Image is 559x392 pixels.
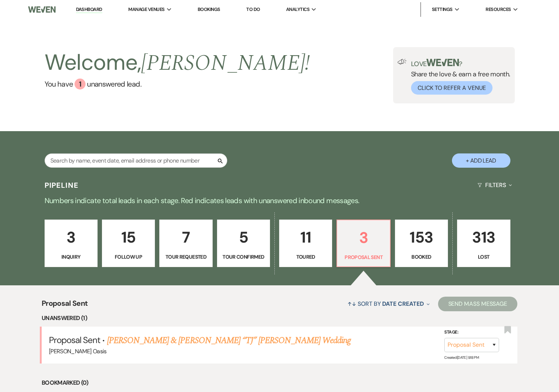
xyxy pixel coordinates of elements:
p: Numbers indicate total leads in each stage. Red indicates leads with unanswered inbound messages. [16,195,543,206]
p: 5 [222,225,265,250]
div: 1 [75,79,85,90]
input: Search by name, event date, email address or phone number [45,153,227,168]
a: 11Toured [279,220,332,267]
p: Tour Requested [164,253,208,261]
li: Bookmarked (0) [42,378,517,388]
a: 313Lost [457,220,510,267]
img: Weven Logo [28,2,56,17]
p: Love ? [411,59,510,67]
a: 3Proposal Sent [336,220,390,267]
button: Send Mass Message [438,297,518,311]
button: Filters [475,175,514,195]
button: Sort By Date Created [345,294,432,313]
a: 153Booked [395,220,448,267]
img: weven-logo-green.svg [426,59,459,66]
a: [PERSON_NAME] & [PERSON_NAME] “TJ” [PERSON_NAME] Wedding [107,334,351,347]
a: You have 1 unanswered lead. [45,79,310,90]
p: 3 [49,225,93,250]
a: To Do [246,6,260,12]
div: Share the love & earn a free month. [407,59,510,95]
span: Proposal Sent [42,298,88,313]
span: Created: [DATE] 9:18 PM [444,355,479,360]
a: Dashboard [76,6,102,13]
p: Proposal Sent [342,253,385,261]
label: Stage: [444,328,499,336]
span: Date Created [382,300,423,308]
span: Manage Venues [128,6,164,13]
span: Analytics [286,6,309,13]
a: 15Follow Up [102,220,155,267]
span: Proposal Sent [49,334,100,346]
a: 5Tour Confirmed [217,220,270,267]
a: 7Tour Requested [159,220,212,267]
p: 15 [107,225,150,250]
p: Follow Up [107,253,150,261]
span: [PERSON_NAME] ! [141,46,310,80]
p: 11 [284,225,327,250]
span: Resources [486,6,511,13]
button: Click to Refer a Venue [411,81,493,95]
p: Booked [400,253,443,261]
a: 3Inquiry [45,220,98,267]
a: Bookings [198,6,220,12]
span: [PERSON_NAME] Oasis [49,347,107,355]
p: Lost [462,253,505,261]
li: Unanswered (1) [42,313,517,323]
p: Inquiry [49,253,93,261]
button: + Add Lead [452,153,510,168]
p: 7 [164,225,208,250]
span: Settings [432,6,453,13]
h3: Pipeline [45,180,79,190]
p: 3 [342,225,385,250]
h2: Welcome, [45,47,310,79]
img: loud-speaker-illustration.svg [398,59,407,65]
p: 153 [400,225,443,250]
p: 313 [462,225,505,250]
span: ↑↓ [347,300,356,308]
p: Toured [284,253,327,261]
p: Tour Confirmed [222,253,265,261]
